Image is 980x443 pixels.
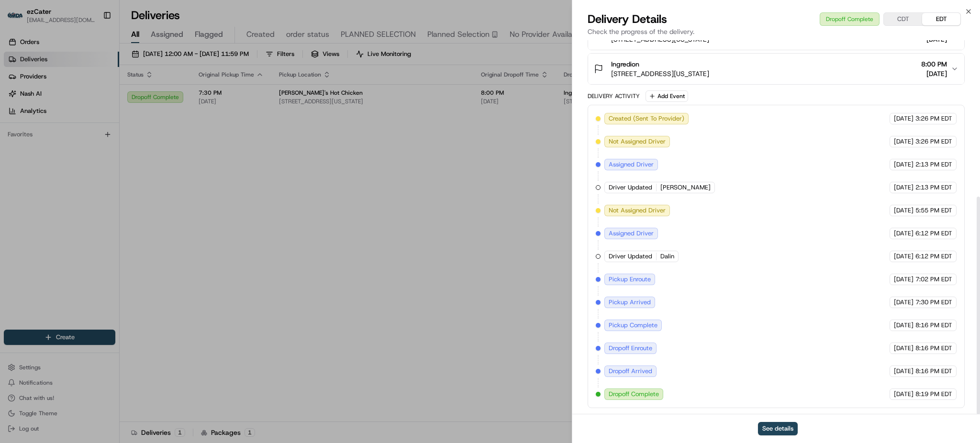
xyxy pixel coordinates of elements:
span: Created (Sent To Provider) [609,114,684,123]
span: 7:02 PM EDT [915,275,952,284]
span: Dropoff Arrived [609,367,652,376]
span: 3:26 PM EDT [915,137,952,146]
span: [DATE] [894,183,913,192]
span: Pickup Enroute [609,275,651,284]
span: [DATE] [894,390,913,399]
span: [DATE] [894,321,913,330]
button: Start new chat [163,94,174,106]
div: We're available if you need us! [33,101,121,109]
button: Add Event [646,90,688,102]
span: [DATE] [894,367,913,376]
span: 2:13 PM EDT [915,183,952,192]
span: Dalin [660,252,674,261]
a: 💻API Documentation [77,135,157,152]
span: [DATE] [894,114,913,123]
span: 7:30 PM EDT [915,298,952,307]
span: API Documentation [90,139,154,148]
div: Start new chat [33,91,157,101]
button: CDT [884,13,922,25]
span: [DATE] [894,206,913,215]
span: [DATE] [894,344,913,353]
span: Ingredion [611,59,639,69]
button: EDT [922,13,960,25]
img: 1736555255976-a54dd68f-1ca7-489b-9aae-adbdc363a1c4 [10,91,27,109]
div: Delivery Activity [588,92,640,100]
a: 📗Knowledge Base [6,135,77,152]
span: Delivery Details [588,11,667,27]
span: 8:19 PM EDT [915,390,952,399]
span: [DATE] [894,160,913,169]
span: 8:16 PM EDT [915,344,952,353]
span: 5:55 PM EDT [915,206,952,215]
span: Assigned Driver [609,229,654,238]
span: [DATE] [894,275,913,284]
img: Nash [10,10,29,29]
span: [STREET_ADDRESS][US_STATE] [611,69,709,78]
span: Driver Updated [609,183,652,192]
span: 6:12 PM EDT [915,252,952,261]
span: Dropoff Complete [609,390,659,399]
span: Dropoff Enroute [609,344,652,353]
span: Knowledge Base [19,139,73,148]
span: 2:13 PM EDT [915,160,952,169]
span: 6:12 PM EDT [915,229,952,238]
span: Pickup Complete [609,321,657,330]
span: Pickup Arrived [609,298,651,307]
span: 8:16 PM EDT [915,367,952,376]
span: Not Assigned Driver [609,137,666,146]
span: Pylon [95,162,116,169]
span: [DATE] [921,69,947,78]
span: Driver Updated [609,252,652,261]
div: 💻 [81,140,89,147]
div: 📗 [10,140,17,147]
a: Powered byPylon [67,162,116,169]
span: [PERSON_NAME] [660,183,711,192]
span: 8:16 PM EDT [915,321,952,330]
span: [DATE] [894,229,913,238]
span: 3:26 PM EDT [915,114,952,123]
button: Ingredion[STREET_ADDRESS][US_STATE]8:00 PM[DATE] [588,54,964,84]
span: [DATE] [894,137,913,146]
p: Welcome 👋 [10,38,174,54]
button: See details [758,422,798,435]
p: Check the progress of the delivery. [588,27,965,36]
span: [DATE] [894,252,913,261]
input: Clear [25,62,158,72]
span: 8:00 PM [921,59,947,69]
span: Not Assigned Driver [609,206,666,215]
span: [DATE] [894,298,913,307]
span: Assigned Driver [609,160,654,169]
